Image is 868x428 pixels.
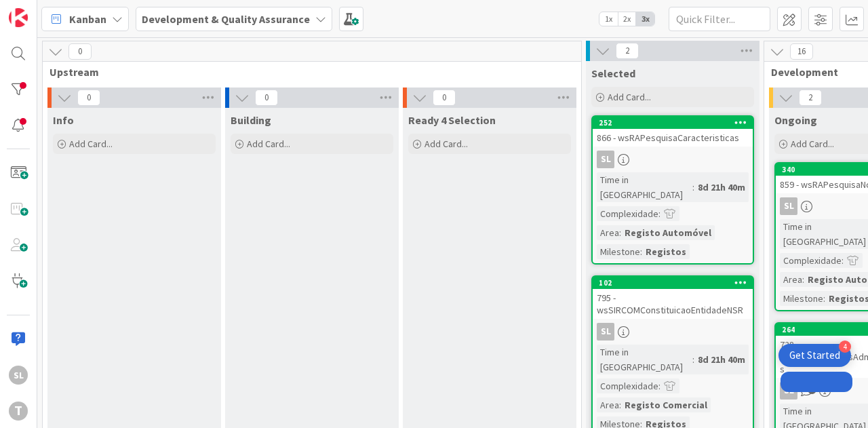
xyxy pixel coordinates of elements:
div: 252 [593,117,753,129]
span: : [823,291,825,306]
div: Milestone [780,291,823,306]
div: Area [597,225,619,240]
div: Time in [GEOGRAPHIC_DATA] [597,172,692,202]
span: : [658,206,660,221]
span: Upstream [50,65,564,79]
span: : [842,253,844,268]
span: 0 [77,90,100,106]
div: 795 - wsSIRCOMConstituicaoEntidadeNSR [593,289,753,319]
div: Get Started [789,349,840,362]
div: 102 [599,278,753,288]
span: 3x [636,12,654,26]
div: SL [9,366,28,385]
span: Selected [591,66,635,80]
span: Ongoing [774,113,817,127]
span: Add Card... [791,138,834,150]
div: Registos [642,244,690,259]
div: Complexidade [780,253,842,268]
input: Quick Filter... [669,7,770,31]
div: SL [597,151,614,168]
a: 252866 - wsRAPesquisaCaracteristicasSLTime in [GEOGRAPHIC_DATA]:8d 21h 40mComplexidade:Area:Regis... [591,115,754,265]
span: 1x [599,12,618,26]
span: : [619,225,621,240]
div: 4 [839,341,851,353]
span: 0 [255,90,278,106]
span: : [692,352,694,367]
span: 2x [618,12,636,26]
span: Add Card... [69,138,113,150]
div: 102795 - wsSIRCOMConstituicaoEntidadeNSR [593,277,753,319]
span: 0 [68,43,92,60]
div: Registo Automóvel [621,225,715,240]
span: 16 [790,43,813,60]
div: SL [597,323,614,341]
div: Time in [GEOGRAPHIC_DATA] [597,345,692,374]
span: Add Card... [247,138,290,150]
span: : [802,272,804,287]
div: 866 - wsRAPesquisaCaracteristicas [593,129,753,147]
div: Registo Comercial [621,397,711,412]
div: Open Get Started checklist, remaining modules: 4 [778,344,851,367]
span: : [619,397,621,412]
div: 8d 21h 40m [694,180,749,195]
span: Ready 4 Selection [408,113,496,127]
div: Complexidade [597,206,658,221]
div: 8d 21h 40m [694,352,749,367]
img: Visit kanbanzone.com [9,8,28,27]
div: SL [593,323,753,341]
div: 252866 - wsRAPesquisaCaracteristicas [593,117,753,147]
span: : [692,180,694,195]
span: Kanban [69,11,106,27]
span: Building [231,113,271,127]
div: 102 [593,277,753,289]
span: 2 [616,43,639,59]
div: SL [780,197,797,215]
div: T [9,402,28,421]
div: SL [780,382,797,400]
span: 0 [433,90,456,106]
div: SL [593,151,753,168]
span: : [640,244,642,259]
div: Area [780,272,802,287]
div: Area [597,397,619,412]
span: 2 [799,90,822,106]
div: Milestone [597,244,640,259]
span: Info [53,113,74,127]
div: 252 [599,118,753,128]
span: Add Card... [425,138,468,150]
span: : [658,378,660,393]
div: Complexidade [597,378,658,393]
b: Development & Quality Assurance [142,12,310,26]
span: Add Card... [608,91,651,103]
